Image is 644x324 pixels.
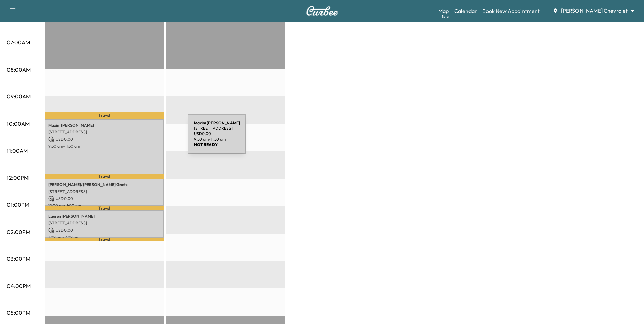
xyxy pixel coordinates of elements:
[7,255,30,263] p: 03:00PM
[45,206,164,210] p: Travel
[7,92,31,101] p: 09:00AM
[48,189,160,194] p: [STREET_ADDRESS]
[48,196,160,202] p: USD 0.00
[306,6,338,16] img: Curbee Logo
[48,123,160,128] p: Maxim [PERSON_NAME]
[7,120,30,128] p: 10:00AM
[7,38,30,47] p: 07:00AM
[7,66,31,74] p: 08:00AM
[48,214,160,219] p: Lauren [PERSON_NAME]
[7,174,29,182] p: 12:00PM
[48,227,160,233] p: USD 0.00
[45,174,164,179] p: Travel
[45,112,164,120] p: Travel
[442,14,449,19] div: Beta
[48,136,160,142] p: USD 0.00
[48,144,160,149] p: 9:50 am - 11:50 am
[438,7,449,15] a: MapBeta
[7,282,31,290] p: 04:00PM
[561,7,628,15] span: [PERSON_NAME] Chevrolet
[7,147,28,155] p: 11:00AM
[45,238,164,241] p: Travel
[48,203,160,209] p: 12:00 pm - 1:00 pm
[48,220,160,226] p: [STREET_ADDRESS]
[7,228,30,236] p: 02:00PM
[48,235,160,240] p: 1:09 pm - 2:09 pm
[454,7,477,15] a: Calendar
[482,7,540,15] a: Book New Appointment
[48,182,160,187] p: [PERSON_NAME]/[PERSON_NAME] Gnetz
[7,309,30,317] p: 05:00PM
[48,129,160,135] p: [STREET_ADDRESS]
[7,201,29,209] p: 01:00PM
